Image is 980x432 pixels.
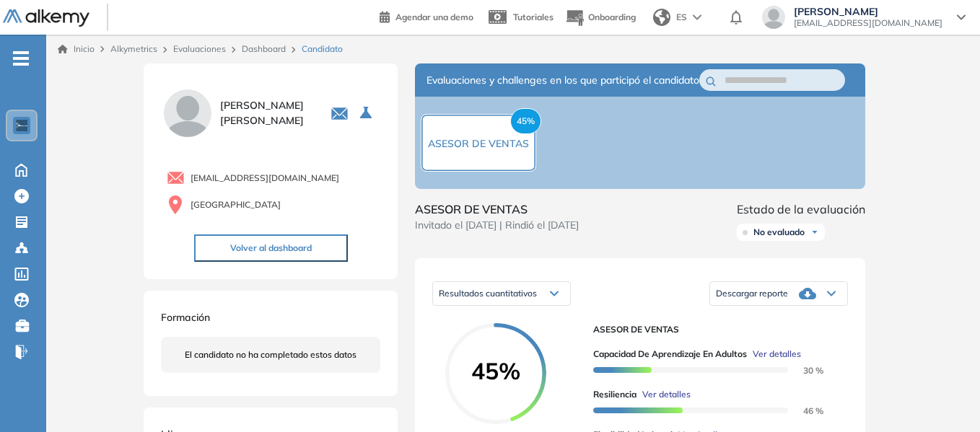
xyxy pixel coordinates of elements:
[642,388,691,401] span: Ver detalles
[439,288,537,299] span: Resultados cuantitativos
[415,200,579,218] span: ASESOR DE VENTAS
[161,87,214,140] img: PROFILE_MENU_LOGO_USER
[194,234,348,262] button: Volver al dashboard
[716,288,788,299] span: Descargar reporte
[588,12,636,22] span: Onboarding
[786,405,823,416] span: 46 %
[676,11,687,24] span: ES
[794,6,942,17] span: [PERSON_NAME]
[513,12,554,22] span: Tutoriales
[354,100,380,126] button: Seleccione la evaluación activa
[747,348,801,361] button: Ver detalles
[161,311,210,324] span: Formación
[395,12,473,22] span: Agendar una demo
[3,9,89,27] img: Logo
[445,359,546,382] span: 45%
[810,228,819,237] img: Ícono de flecha
[565,2,636,33] button: Onboarding
[13,57,29,60] i: -
[593,323,836,336] span: ASESOR DE VENTAS
[786,365,823,376] span: 30 %
[426,73,699,88] span: Evaluaciones y challenges en los que participó el candidato
[173,43,226,54] a: Evaluaciones
[510,108,541,134] span: 45%
[185,348,356,361] span: El candidato no ha completado estos datos
[191,198,281,211] span: [GEOGRAPHIC_DATA]
[110,43,157,54] span: Alkymetrics
[58,43,95,56] a: Inicio
[16,120,27,131] img: https://assets.alkemy.org/workspaces/1802/d452bae4-97f6-47ab-b3bf-1c40240bc960.jpg
[242,43,286,54] a: Dashboard
[794,17,942,29] span: [EMAIL_ADDRESS][DOMAIN_NAME]
[415,218,579,233] span: Invitado el [DATE] | Rindió el [DATE]
[220,98,313,128] span: [PERSON_NAME] [PERSON_NAME]
[593,388,636,401] span: Resiliencia
[191,172,339,185] span: [EMAIL_ADDRESS][DOMAIN_NAME]
[753,348,801,361] span: Ver detalles
[737,200,865,218] span: Estado de la evaluación
[593,348,747,361] span: Capacidad de Aprendizaje en Adultos
[380,7,473,25] a: Agendar una demo
[302,43,343,56] span: Candidato
[636,388,691,401] button: Ver detalles
[428,137,529,150] span: ASESOR DE VENTAS
[753,226,805,238] span: No evaluado
[653,9,670,26] img: world
[693,14,701,20] img: arrow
